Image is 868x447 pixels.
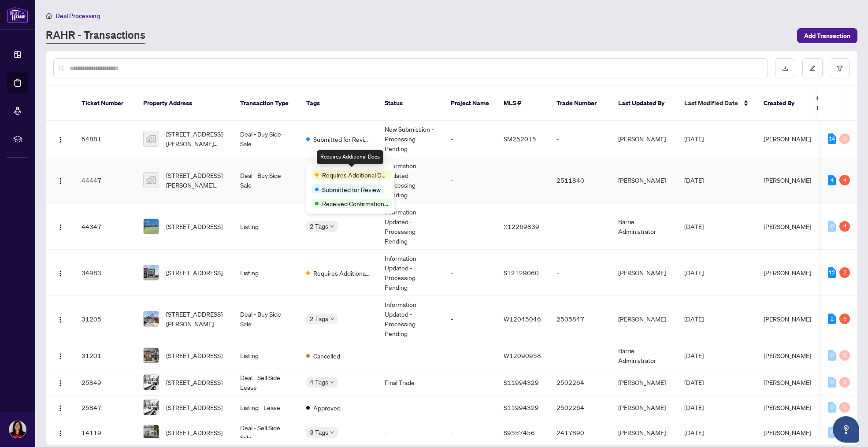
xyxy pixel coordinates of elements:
img: thumbnail-img [144,425,159,440]
td: [PERSON_NAME] [611,419,677,446]
td: Final Trade [378,369,444,396]
span: Last Modified Date [684,98,738,108]
img: Logo [57,270,64,277]
td: 31201 [74,342,136,369]
span: X12269839 [504,222,539,230]
td: Listing [233,250,299,296]
td: Listing [233,342,299,369]
th: Trade Number [549,86,611,121]
span: down [330,380,334,384]
img: Logo [57,380,64,387]
span: [PERSON_NAME] [764,351,811,359]
td: - [444,369,497,396]
div: 0 [828,221,836,232]
span: [STREET_ADDRESS] [166,268,223,277]
button: Logo [53,219,67,233]
span: down [330,317,334,321]
span: Requires Additional Docs [313,268,371,278]
span: Received Confirmation of Closing [322,199,388,208]
img: Logo [57,430,64,437]
th: Transaction Type [233,86,299,121]
button: edit [802,58,823,78]
img: thumbnail-img [144,375,159,390]
td: 2417890 [549,419,611,446]
span: [PERSON_NAME] [764,222,811,230]
span: [DATE] [684,429,704,436]
td: Information Updated - Processing Pending [378,250,444,296]
button: Add Transaction [797,28,857,43]
img: Logo [57,136,64,143]
div: 0 [839,350,850,361]
img: Logo [57,177,64,185]
span: [STREET_ADDRESS] [166,351,223,360]
td: 14119 [74,419,136,446]
td: - [444,157,497,203]
td: Barrie Administrator [611,342,677,369]
td: - [444,250,497,296]
img: thumbnail-img [144,400,159,415]
span: Deal Processing [56,12,100,20]
td: 25847 [74,396,136,419]
div: Requires Additional Docs [317,150,383,164]
td: - [444,396,497,419]
span: [DATE] [684,269,704,277]
span: Submitted for Review [313,134,371,144]
td: - [444,342,497,369]
span: filter [837,65,843,71]
img: Logo [57,405,64,412]
td: Deal - Sell Side Sale [233,419,299,446]
th: Project Name [444,86,497,121]
img: Logo [57,316,64,323]
td: - [549,342,611,369]
button: Logo [53,375,67,389]
td: Listing [233,203,299,250]
div: 4 [839,221,850,232]
span: S12129060 [504,269,539,277]
span: [STREET_ADDRESS][PERSON_NAME] [166,309,226,329]
span: Submitted for Review [322,185,381,194]
span: [STREET_ADDRESS] [166,222,223,231]
span: [PERSON_NAME] [764,315,811,323]
div: 4 [839,175,850,185]
span: 3 Tags [310,427,328,437]
span: [STREET_ADDRESS][PERSON_NAME][PERSON_NAME] [166,170,226,190]
div: 2 [839,267,850,278]
span: [PERSON_NAME] [764,135,811,143]
td: 34983 [74,250,136,296]
span: [DATE] [684,135,704,143]
span: Created Date [816,93,853,113]
button: Logo [53,312,67,326]
td: [PERSON_NAME] [611,121,677,157]
div: 0 [828,427,836,438]
span: [STREET_ADDRESS] [166,428,223,437]
td: 25849 [74,369,136,396]
span: down [330,430,334,435]
td: Deal - Buy Side Sale [233,157,299,203]
td: - [549,203,611,250]
td: Information Updated - Processing Pending [378,203,444,250]
img: thumbnail-img [144,219,159,234]
span: [DATE] [684,351,704,359]
td: [PERSON_NAME] [611,250,677,296]
th: Ticket Number [74,86,136,121]
span: [PERSON_NAME] [764,269,811,277]
span: SM252015 [504,135,536,143]
span: Approved [313,403,341,413]
button: Logo [53,400,67,414]
div: 12 [828,267,836,278]
th: Status [378,86,444,121]
td: - [378,396,444,419]
span: Cancelled [313,351,340,361]
img: Logo [57,353,64,360]
span: [DATE] [684,176,704,184]
td: - [444,203,497,250]
td: 2502264 [549,396,611,419]
td: - [549,250,611,296]
img: Logo [57,224,64,231]
td: [PERSON_NAME] [611,296,677,342]
img: thumbnail-img [144,131,159,146]
button: Logo [53,348,67,362]
td: 2505847 [549,296,611,342]
div: 4 [828,175,836,185]
span: [PERSON_NAME] [764,378,811,386]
